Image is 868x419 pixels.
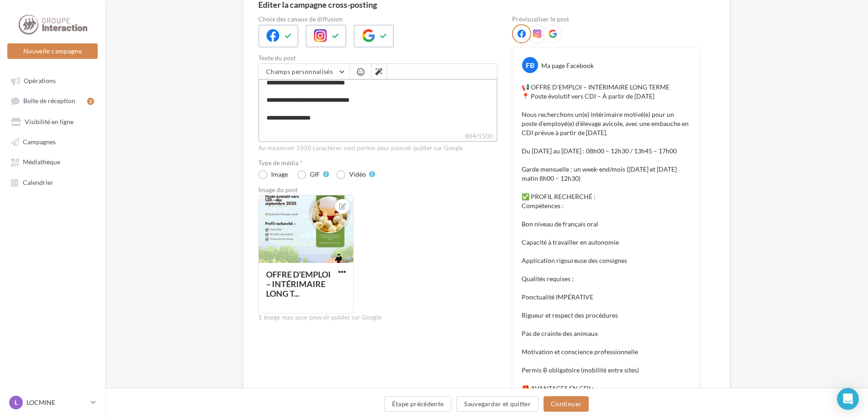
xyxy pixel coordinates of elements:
div: Au maximum 1500 caractères sont permis pour pouvoir publier sur Google [258,144,497,152]
a: Campagnes [5,133,99,150]
a: Visibilité en ligne [5,113,99,130]
button: Continuer [544,396,589,412]
label: Choix des canaux de diffusion [258,16,497,22]
a: Opérations [5,72,99,89]
span: L [15,398,18,407]
button: Sauvegarder et quitter [456,396,539,412]
label: Texte du post [258,55,497,61]
div: Editer la campagne cross-posting [258,0,377,9]
p: LOCMINE [26,398,87,407]
span: Boîte de réception [23,97,75,105]
span: Opérations [24,77,56,84]
a: Boîte de réception2 [5,92,99,109]
a: Médiathèque [5,153,99,170]
button: Nouvelle campagne [7,43,98,59]
div: Ma page Facebook [541,61,594,70]
div: GIF [310,171,320,178]
a: Calendrier [5,174,99,190]
div: FB [522,57,538,73]
span: Calendrier [23,178,53,186]
div: 1 image max pour pouvoir publier sur Google [258,314,497,322]
span: Campagnes [23,138,56,146]
label: 804/1500 [258,131,497,142]
span: Médiathèque [23,158,60,166]
div: Prévisualiser le post [512,16,700,22]
div: Image [271,171,288,178]
button: Étape précédente [384,396,452,412]
button: Champs personnalisés [259,64,350,79]
div: OFFRE D’EMPLOI – INTÉRIMAIRE LONG T... [266,269,331,299]
div: Open Intercom Messenger [837,388,859,410]
span: Champs personnalisés [266,68,333,75]
div: 2 [87,98,94,105]
label: Type de média * [258,160,497,166]
a: L LOCMINE [7,394,98,411]
div: Image du post [258,187,497,193]
span: Visibilité en ligne [25,118,73,126]
div: Vidéo [349,171,366,178]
